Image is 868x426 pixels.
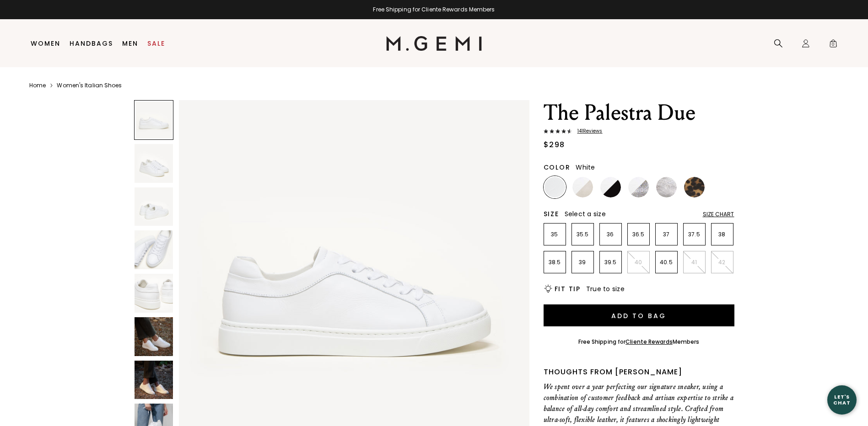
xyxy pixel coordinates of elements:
span: 0 [829,41,838,50]
div: Size Chart [703,211,734,218]
h2: Fit Tip [555,285,581,293]
p: 36.5 [628,231,649,238]
img: Leopard Print [684,177,705,197]
p: 39 [572,259,593,266]
span: True to size [586,284,625,293]
a: Women [31,40,60,47]
h2: Color [544,164,571,171]
img: The Palestra Due [135,361,173,399]
p: 39.5 [600,259,621,266]
p: 38.5 [544,259,566,266]
p: 42 [712,259,733,266]
h1: The Palestra Due [544,100,734,126]
div: $298 [544,139,565,150]
a: Home [29,82,46,89]
p: 37 [656,231,677,238]
p: 36 [600,231,621,238]
img: The Palestra Due [135,187,173,226]
img: Silver [656,177,677,197]
button: Add to Bag [544,304,734,326]
p: 40 [628,259,649,266]
img: The Palestra Due [135,230,173,269]
img: White and Black [600,177,621,197]
img: White and Silver [628,177,649,197]
a: Men [122,40,138,47]
p: 35.5 [572,231,593,238]
p: 40.5 [656,259,677,266]
h2: Size [544,210,559,218]
img: The Palestra Due [135,317,173,356]
p: 37.5 [684,231,705,238]
div: Thoughts from [PERSON_NAME] [544,367,734,378]
img: White and Sandstone [572,177,593,197]
div: Free Shipping for Members [578,338,700,346]
a: Handbags [70,40,113,47]
img: The Palestra Due [135,144,173,183]
a: Women's Italian Shoes [57,82,122,89]
p: 38 [712,231,733,238]
span: Select a size [565,209,606,218]
img: M.Gemi [386,36,482,51]
div: Let's Chat [827,394,857,405]
span: White [576,163,595,172]
p: 41 [684,259,705,266]
img: The Palestra Due [135,274,173,313]
a: 141Reviews [544,128,734,136]
p: 35 [544,231,566,238]
a: Cliente Rewards [625,338,673,346]
span: 141 Review s [572,128,603,134]
img: White [545,177,565,197]
a: Sale [147,40,165,47]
